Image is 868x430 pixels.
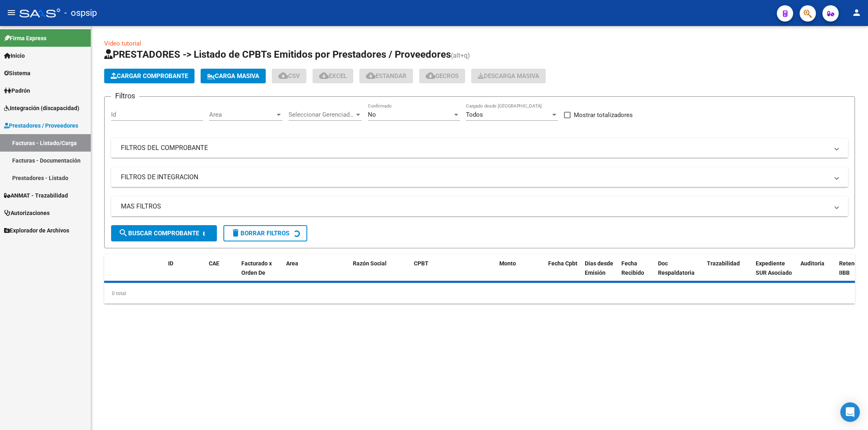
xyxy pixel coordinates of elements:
[278,71,288,80] mat-icon: cloud_download
[207,72,259,80] span: Carga Masiva
[4,86,30,95] span: Padrón
[4,208,50,217] span: Autorizaciones
[658,260,695,276] span: Doc Respaldatoria
[704,255,752,291] datatable-header-cell: Trazabilidad
[4,69,31,78] span: Sistema
[209,111,275,118] span: Area
[241,260,272,276] span: Facturado x Orden De
[121,143,829,152] mat-panel-title: FILTROS DEL COMPROBANTE
[411,255,496,291] datatable-header-cell: CPBT
[64,4,97,22] span: - ospsip
[278,72,300,80] span: CSV
[7,8,16,17] mat-icon: menu
[419,69,465,83] button: Gecros
[165,255,206,291] datatable-header-cell: ID
[286,260,298,267] span: Area
[4,121,78,130] span: Prestadores / Proveedores
[840,402,860,422] div: Open Intercom Messenger
[451,52,470,59] span: (alt+q)
[800,260,824,267] span: Auditoria
[368,111,376,118] span: No
[111,225,217,241] button: Buscar Comprobante
[209,260,219,267] span: CAE
[283,255,338,291] datatable-header-cell: Area
[104,49,451,60] span: PRESTADORES -> Listado de CPBTs Emitidos por Prestadores / Proveedores
[426,71,435,80] mat-icon: cloud_download
[272,69,306,83] button: CSV
[471,69,546,83] button: Descarga Masiva
[4,104,79,113] span: Integración (discapacidad)
[366,72,407,80] span: Estandar
[111,138,848,158] mat-expansion-panel-header: FILTROS DEL COMPROBANTE
[548,260,577,267] span: Fecha Cpbt
[319,72,347,80] span: EXCEL
[585,260,613,276] span: Días desde Emisión
[414,260,429,267] span: CPBT
[231,228,241,238] mat-icon: delete
[797,255,836,291] datatable-header-cell: Auditoria
[313,69,353,83] button: EXCEL
[118,228,128,238] mat-icon: search
[852,8,861,17] mat-icon: person
[366,71,376,80] mat-icon: cloud_download
[168,260,173,267] span: ID
[289,111,354,118] span: Seleccionar Gerenciador
[4,226,69,235] span: Explorador de Archivos
[121,173,829,182] mat-panel-title: FILTROS DE INTEGRACION
[621,260,644,276] span: Fecha Recibido
[471,69,546,83] app-download-masive: Descarga masiva de comprobantes (adjuntos)
[545,255,582,291] datatable-header-cell: Fecha Cpbt
[104,69,195,83] button: Cargar Comprobante
[111,72,188,80] span: Cargar Comprobante
[231,230,289,237] span: Borrar Filtros
[353,260,387,267] span: Razón Social
[466,111,483,118] span: Todos
[111,90,139,102] h3: Filtros
[426,72,459,80] span: Gecros
[319,71,329,80] mat-icon: cloud_download
[111,197,848,216] mat-expansion-panel-header: MAS FILTROS
[104,283,855,304] div: 0 total
[752,255,797,291] datatable-header-cell: Expediente SUR Asociado
[111,167,848,187] mat-expansion-panel-header: FILTROS DE INTEGRACION
[201,69,266,83] button: Carga Masiva
[478,72,539,80] span: Descarga Masiva
[618,255,655,291] datatable-header-cell: Fecha Recibido
[4,51,25,60] span: Inicio
[350,255,411,291] datatable-header-cell: Razón Social
[104,40,141,47] a: Video tutorial
[839,260,866,276] span: Retencion IIBB
[496,255,545,291] datatable-header-cell: Monto
[574,110,633,120] span: Mostrar totalizadores
[756,260,792,276] span: Expediente SUR Asociado
[582,255,618,291] datatable-header-cell: Días desde Emisión
[4,34,46,43] span: Firma Express
[118,230,199,237] span: Buscar Comprobante
[121,202,829,211] mat-panel-title: MAS FILTROS
[359,69,413,83] button: Estandar
[499,260,516,267] span: Monto
[655,255,704,291] datatable-header-cell: Doc Respaldatoria
[206,255,238,291] datatable-header-cell: CAE
[4,191,68,200] span: ANMAT - Trazabilidad
[223,225,307,241] button: Borrar Filtros
[707,260,740,267] span: Trazabilidad
[238,255,283,291] datatable-header-cell: Facturado x Orden De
